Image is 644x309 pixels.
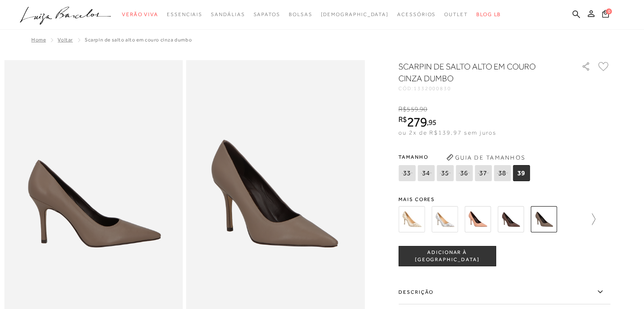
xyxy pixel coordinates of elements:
span: Essenciais [167,11,202,17]
span: SCARPIN DE SALTO ALTO EM COURO CINZA DUMBO [85,37,192,43]
span: 39 [513,165,530,181]
label: Descrição [398,280,610,304]
span: 0 [606,8,612,14]
i: , [427,119,437,126]
a: Home [31,37,46,43]
button: Guia de Tamanhos [443,151,528,164]
span: 34 [417,165,434,181]
a: categoryNavScreenReaderText [122,7,158,22]
a: Voltar [58,37,73,43]
i: , [418,105,428,113]
i: R$ [398,116,407,123]
img: SCARPIN DE SALTO ALTO EM COURO CAFÉ [498,206,524,232]
a: categoryNavScreenReaderText [289,7,312,22]
span: 95 [428,118,437,127]
span: 90 [420,105,427,113]
span: BLOG LB [476,11,501,17]
span: Mais cores [398,197,610,202]
h1: SCARPIN DE SALTO ALTO EM COURO CINZA DUMBO [398,61,557,84]
span: ADICIONAR À [GEOGRAPHIC_DATA] [399,249,495,264]
span: Tamanho [398,151,532,163]
span: Sandálias [211,11,245,17]
a: categoryNavScreenReaderText [397,7,436,22]
div: CÓD: [398,86,568,91]
button: ADICIONAR À [GEOGRAPHIC_DATA] [398,246,496,266]
a: BLOG LB [476,7,501,22]
a: categoryNavScreenReaderText [444,7,468,22]
span: 279 [407,114,427,130]
img: SCARPIN DE SALTO ALTO EM COBRA METALIZADA OURO [398,206,425,232]
img: SCARPIN DE SALTO ALTO EM COURO BEGE BLUSH [464,206,491,232]
a: noSubCategoriesText [321,7,389,22]
span: Acessórios [397,11,436,17]
span: 559 [406,105,418,113]
i: R$ [398,105,406,113]
span: 38 [494,165,511,181]
span: Bolsas [289,11,312,17]
span: Verão Viva [122,11,158,17]
span: 35 [437,165,453,181]
span: Outlet [444,11,468,17]
span: 33 [398,165,415,181]
span: 36 [456,165,473,181]
a: categoryNavScreenReaderText [167,7,202,22]
a: categoryNavScreenReaderText [253,7,280,22]
span: 1332000830 [414,86,451,91]
span: Sapatos [253,11,280,17]
img: SCARPIN DE SALTO ALTO EM COURO CINZA DUMBO [531,206,557,232]
img: SCARPIN DE SALTO ALTO EM COBRA METALIZADA PRATA [431,206,458,232]
button: 0 [600,9,611,21]
span: ou 2x de R$139,97 sem juros [398,129,496,136]
a: categoryNavScreenReaderText [211,7,245,22]
span: [DEMOGRAPHIC_DATA] [321,11,389,17]
span: 37 [475,165,492,181]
